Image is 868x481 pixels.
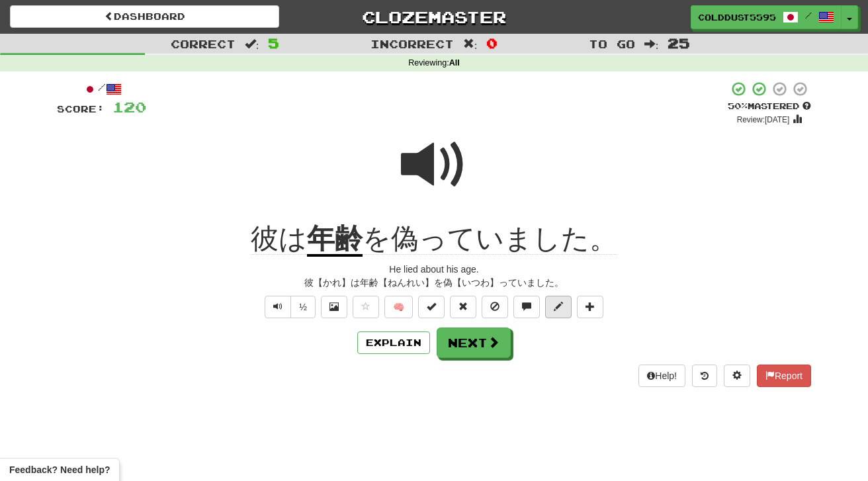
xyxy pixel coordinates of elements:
[171,37,236,50] span: Correct
[353,296,379,318] button: Favorite sentence (alt+f)
[370,37,454,50] span: Incorrect
[450,296,476,318] button: Reset to 0% Mastered (alt+r)
[482,296,508,318] button: Ignore sentence (alt+i)
[57,81,146,97] div: /
[384,296,413,318] button: 🧠
[57,103,105,114] span: Score:
[57,263,811,276] div: He lied about his age.
[545,296,572,318] button: Edit sentence (alt+d)
[268,35,279,51] span: 5
[757,365,811,387] button: Report
[437,328,511,358] button: Next
[728,101,748,111] span: 50 %
[57,276,811,289] div: 彼【かれ】は年齢【ねんれい】を偽【いつわ】っていました。
[589,37,635,50] span: To go
[691,5,842,29] a: ColdDust5595 /
[418,296,445,318] button: Set this sentence to 100% Mastered (alt+m)
[737,115,790,124] small: Review: [DATE]
[638,365,685,387] button: Help!
[321,296,347,318] button: Show image (alt+x)
[9,463,110,476] span: Open feedback widget
[357,331,430,354] button: Explain
[513,296,540,318] button: Discuss sentence (alt+u)
[112,99,146,115] span: 120
[245,38,259,50] span: :
[251,223,307,255] span: 彼は
[299,5,568,28] a: Clozemaster
[290,296,316,318] button: ½
[668,35,690,51] span: 25
[363,223,617,255] span: を偽っていました。
[486,35,498,51] span: 0
[463,38,478,50] span: :
[307,223,363,257] u: 年齢
[10,5,279,28] a: Dashboard
[805,11,812,20] span: /
[698,11,776,23] span: ColdDust5595
[644,38,659,50] span: :
[262,296,316,318] div: Text-to-speech controls
[449,58,460,67] strong: All
[577,296,603,318] button: Add to collection (alt+a)
[728,101,811,112] div: Mastered
[692,365,717,387] button: Round history (alt+y)
[265,296,291,318] button: Play sentence audio (ctl+space)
